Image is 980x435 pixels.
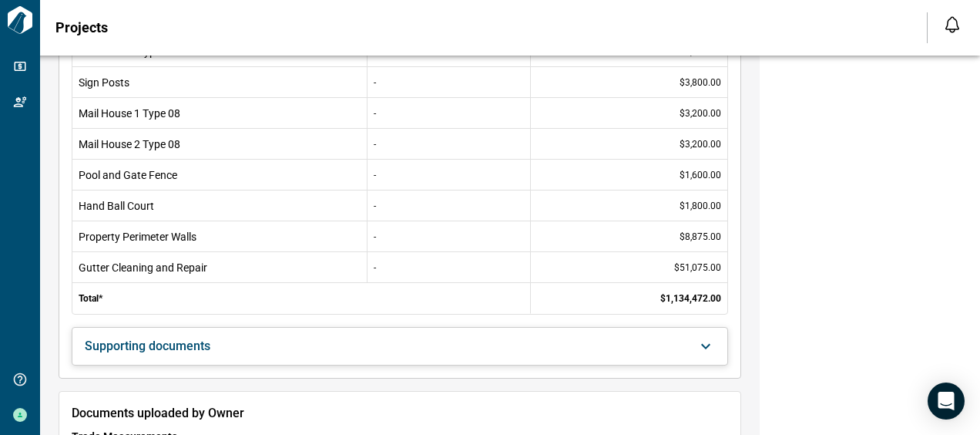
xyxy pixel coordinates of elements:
[374,77,376,88] span: -
[940,12,965,37] button: Open notification feed
[79,260,361,275] span: Gutter Cleaning and Repair
[79,229,361,244] span: Property Perimeter Walls
[674,261,721,274] span: $51,075.00
[680,138,721,150] span: $3,200.00
[680,231,721,243] span: $8,875.00
[680,76,721,89] span: $3,800.00
[374,231,376,242] span: -
[680,169,721,181] span: $1,600.00
[680,200,721,212] span: $1,800.00
[374,262,376,273] span: -
[55,20,108,35] span: Projects
[79,137,361,152] span: Mail House 2 Type 08
[79,292,102,305] span: Total *
[374,170,376,180] span: -
[72,328,727,365] div: Supporting documents
[72,404,728,423] span: Documents uploaded by Owner
[660,292,721,305] span: $1,134,472.00
[374,139,376,150] span: -
[928,383,965,420] div: Open Intercom Messenger
[374,108,376,119] span: -
[85,339,210,354] span: Supporting documents
[79,75,361,90] span: Sign Posts
[79,106,361,121] span: Mail House 1 Type 08
[374,46,376,57] span: -
[374,201,376,211] span: -
[680,107,721,120] span: $3,200.00
[79,198,361,214] span: Hand Ball Court
[79,167,361,183] span: Pool and Gate Fence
